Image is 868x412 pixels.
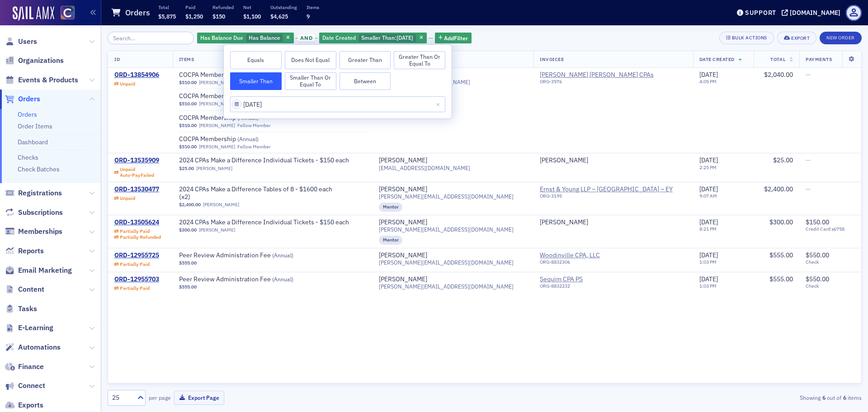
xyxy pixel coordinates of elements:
[249,34,280,41] span: Has Balance
[120,228,150,234] div: Partially Paid
[540,185,686,203] span: Ernst & Young LLP – Denver – EY
[770,56,785,62] span: Total
[120,166,154,178] div: Unpaid
[114,218,161,227] a: ORD-13505624
[379,156,427,165] div: [PERSON_NAME]
[18,362,44,372] span: Finance
[540,275,686,293] span: Sequim CPA PS
[243,4,261,10] p: Net
[179,114,293,122] span: COCPA Membership
[699,218,718,226] span: [DATE]
[179,92,293,100] span: COCPA Membership
[806,218,829,226] span: $150.00
[285,51,336,69] button: Does Not Equal
[297,34,315,42] span: and
[199,144,235,150] a: [PERSON_NAME]
[237,144,271,150] div: Fellow Member
[540,185,673,194] a: Ernst & Young LLP – [GEOGRAPHIC_DATA] – EY
[319,33,427,44] div: 6/18/2025
[199,227,235,233] a: [PERSON_NAME]
[114,71,159,79] div: ORD-13854906
[237,114,259,121] span: ( Annual )
[5,342,61,352] a: Automations
[237,123,271,128] div: Fellow Member
[196,166,232,171] a: [PERSON_NAME]
[5,75,78,85] a: Events & Products
[773,156,793,164] span: $25.00
[179,260,197,266] span: $555.00
[379,226,514,233] span: [PERSON_NAME][EMAIL_ADDRESS][DOMAIN_NAME]
[13,6,54,21] img: SailAMX
[179,114,293,122] a: COCPA Membership (Annual)
[540,156,588,165] a: [PERSON_NAME]
[5,208,63,218] a: Subscriptions
[18,246,44,256] span: Reports
[179,71,293,79] a: COCPA Membership (Annual)
[179,92,293,100] a: COCPA Membership (Annual)
[18,304,37,314] span: Tasks
[179,123,197,128] span: $510.00
[540,71,654,79] span: Watson Coon Ryan CPAs
[5,400,43,410] a: Exports
[820,32,862,44] button: New Order
[18,208,63,218] span: Subscriptions
[179,101,197,107] span: $510.00
[112,393,132,403] div: 25
[230,51,282,69] button: Equals
[394,51,445,69] button: Greater Than or Equal To
[806,185,811,193] span: —
[540,79,654,88] div: ORG-3576
[340,51,391,69] button: Greater Than
[379,283,514,290] span: [PERSON_NAME][EMAIL_ADDRESS][DOMAIN_NAME]
[379,251,427,260] a: [PERSON_NAME]
[18,56,64,66] span: Organizations
[699,251,718,259] span: [DATE]
[307,4,319,10] p: Items
[540,275,622,284] span: Sequim CPA PS
[806,283,855,289] span: Check
[179,218,349,227] a: 2024 CPAs Make a Difference Individual Tickets - $150 each
[158,13,176,20] span: $5,875
[791,36,810,41] div: Export
[699,259,717,265] time: 1:03 PM
[212,13,225,20] span: $150
[197,33,294,44] div: Has Balance
[270,4,297,10] p: Outstanding
[806,251,829,259] span: $550.00
[18,122,52,130] a: Order Items
[732,35,767,40] div: Bulk Actions
[295,34,318,42] button: and
[179,80,197,85] span: $510.00
[846,5,862,21] span: Profile
[5,304,37,314] a: Tasks
[540,185,673,194] span: Ernst & Young LLP – Denver – EY
[120,195,135,201] div: Unpaid
[444,34,468,42] span: Add Filter
[285,72,336,90] button: Smaller Than or Equal To
[699,164,717,170] time: 2:25 PM
[179,144,197,150] span: $510.00
[114,185,159,194] a: ORD-13530477
[307,13,310,20] span: 9
[61,6,75,20] img: SailAMX
[540,218,686,227] span: Jim Gilbert
[199,123,235,128] a: [PERSON_NAME]
[5,381,45,391] a: Connect
[230,96,445,112] input: MM/DD/YYYY
[782,9,844,16] button: [DOMAIN_NAME]
[158,4,176,10] p: Total
[18,188,62,198] span: Registrations
[5,265,72,275] a: Email Marketing
[379,275,427,284] a: [PERSON_NAME]
[179,156,349,165] span: 2024 CPAs Make a Difference Individual Tickets - $150 each
[769,251,793,259] span: $555.00
[433,96,445,112] button: Close
[179,135,293,143] a: COCPA Membership (Annual)
[203,202,239,208] a: [PERSON_NAME]
[179,71,293,79] span: COCPA Membership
